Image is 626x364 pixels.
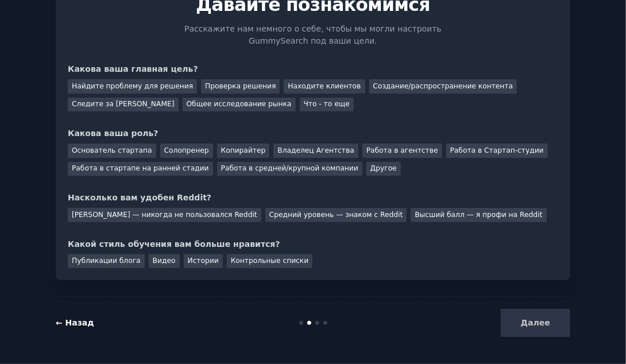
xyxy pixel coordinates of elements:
div: Истории [184,254,223,269]
div: Владелец Агентства [273,144,358,158]
div: Работа в стартапе на ранней стадии [68,162,213,176]
div: [PERSON_NAME] — никогда не пользовался Reddit [68,208,261,222]
div: Видео [149,254,180,269]
div: Находите клиентов [284,79,365,94]
div: Другое [366,162,401,176]
div: Найдите проблему для решения [68,79,197,94]
div: Работа в средней/крупной компании [217,162,362,176]
div: Следите за [PERSON_NAME] [68,98,179,112]
div: Основатель стартапа [68,144,156,158]
div: Солопренер [160,144,213,158]
div: Копирайтер [217,144,270,158]
div: Работа в агентстве [362,144,442,158]
div: Какова ваша главная цель? [68,63,558,75]
div: Создание/распространение контента [369,79,517,94]
div: Какой стиль обучения вам больше нравится? [68,238,558,250]
a: ← Назад [56,318,94,327]
div: Контрольные списки [227,254,313,269]
div: Работа в Стартап-студии [446,144,548,158]
p: Расскажите нам немного о себе, чтобы мы могли настроить GummySearch под ваши цели. [168,23,458,47]
div: Что - то еще [300,98,354,112]
div: Средний уровень — знаком с Reddit [265,208,407,222]
div: Высший балл — я профи на Reddit [411,208,546,222]
div: Публикации блога [68,254,145,269]
div: Какова ваша роль? [68,127,558,140]
div: Общее исследование рынка [183,98,296,112]
div: Насколько вам удобен Reddit? [68,192,558,204]
div: Проверка решения [201,79,280,94]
